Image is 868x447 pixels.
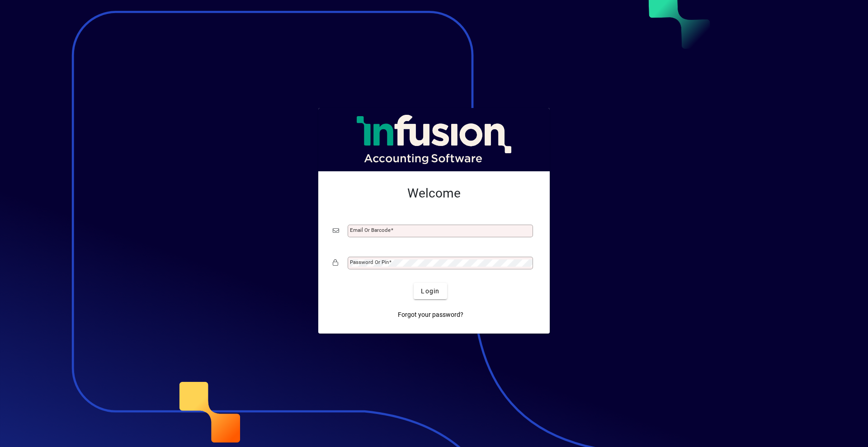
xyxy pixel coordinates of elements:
[398,310,463,320] span: Forgot your password?
[333,186,535,201] h2: Welcome
[350,259,389,265] mat-label: Password or Pin
[394,306,467,323] a: Forgot your password?
[414,283,447,299] button: Login
[350,227,391,233] mat-label: Email or Barcode
[421,287,439,296] span: Login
